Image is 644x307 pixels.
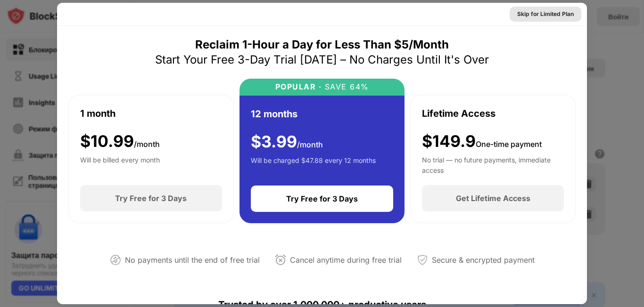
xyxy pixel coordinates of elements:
div: Will be charged $47.88 every 12 months [251,155,376,174]
div: 12 months [251,107,297,121]
div: Cancel anytime during free trial [290,253,402,267]
div: Secure & encrypted payment [432,253,535,267]
div: 1 month [80,106,116,121]
div: Try Free for 3 Days [286,194,358,203]
div: $ 10.99 [80,132,160,151]
div: $ 3.99 [251,132,323,152]
div: Lifetime Access [422,106,495,121]
div: Reclaim 1-Hour a Day for Less Than $5/Month [195,37,449,52]
div: SAVE 64% [322,82,369,91]
div: No payments until the end of free trial [125,253,260,267]
span: One-time payment [476,139,542,149]
span: /month [134,139,160,149]
div: No trial — no future payments, immediate access [422,155,564,174]
div: Try Free for 3 Days [115,194,187,203]
div: Start Your Free 3-Day Trial [DATE] – No Charges Until It's Over [155,52,489,67]
div: $149.9 [422,132,542,151]
div: Will be billed every month [80,155,160,174]
img: not-paying [110,254,121,266]
div: POPULAR · [275,82,322,91]
div: Skip for Limited Plan [517,9,574,19]
img: cancel-anytime [275,254,286,266]
span: /month [297,140,323,149]
img: secured-payment [417,254,428,266]
div: Get Lifetime Access [456,194,530,203]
